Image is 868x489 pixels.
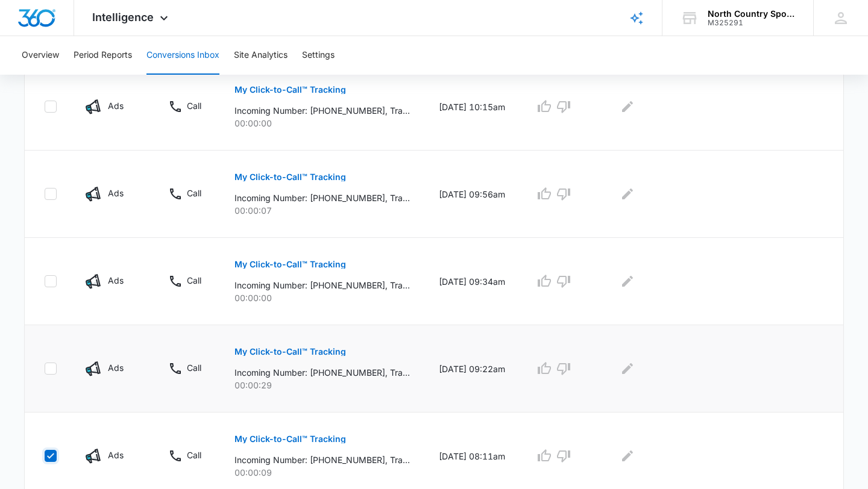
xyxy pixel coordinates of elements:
[234,466,410,479] p: 00:00:09
[234,250,346,279] button: My Click-to-Call™ Tracking
[108,274,124,287] p: Ads
[618,184,637,204] button: Edit Comments
[234,366,410,379] p: Incoming Number: [PHONE_NUMBER], Tracking Number: [PHONE_NUMBER], Ring To: [PHONE_NUMBER], Caller...
[234,435,346,443] p: My Click-to-Call™ Tracking
[234,337,346,366] button: My Click-to-Call™ Tracking
[92,11,154,23] span: Intelligence
[234,279,410,291] p: Incoming Number: [PHONE_NUMBER], Tracking Number: [PHONE_NUMBER], Ring To: [PHONE_NUMBER], Caller...
[146,36,219,75] button: Conversions Inbox
[234,291,410,304] p: 00:00:00
[108,187,124,199] p: Ads
[234,453,410,466] p: Incoming Number: [PHONE_NUMBER], Tracking Number: [PHONE_NUMBER], Ring To: [PHONE_NUMBER], Caller...
[108,449,124,461] p: Ads
[708,9,796,19] div: account name
[187,449,201,461] p: Call
[424,238,520,325] td: [DATE] 09:34am
[234,347,346,356] p: My Click-to-Call™ Tracking
[424,151,520,238] td: [DATE] 09:56am
[234,192,410,204] p: Incoming Number: [PHONE_NUMBER], Tracking Number: [PHONE_NUMBER], Ring To: [PHONE_NUMBER], Caller...
[618,272,637,291] button: Edit Comments
[234,173,346,181] p: My Click-to-Call™ Tracking
[708,19,796,27] div: account id
[234,204,410,217] p: 00:00:07
[234,379,410,391] p: 00:00:29
[74,36,132,75] button: Period Reports
[187,274,201,287] p: Call
[618,97,637,116] button: Edit Comments
[234,104,410,117] p: Incoming Number: [PHONE_NUMBER], Tracking Number: [PHONE_NUMBER], Ring To: [PHONE_NUMBER], Caller...
[424,325,520,413] td: [DATE] 09:22am
[108,99,124,112] p: Ads
[187,187,201,199] p: Call
[618,446,637,466] button: Edit Comments
[108,361,124,374] p: Ads
[187,99,201,112] p: Call
[234,163,346,192] button: My Click-to-Call™ Tracking
[187,361,201,374] p: Call
[234,260,346,269] p: My Click-to-Call™ Tracking
[234,425,346,453] button: My Click-to-Call™ Tracking
[302,36,335,75] button: Settings
[22,36,59,75] button: Overview
[234,75,346,104] button: My Click-to-Call™ Tracking
[234,86,346,94] p: My Click-to-Call™ Tracking
[424,63,520,151] td: [DATE] 10:15am
[234,117,410,129] p: 00:00:00
[234,36,288,75] button: Site Analytics
[618,359,637,378] button: Edit Comments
